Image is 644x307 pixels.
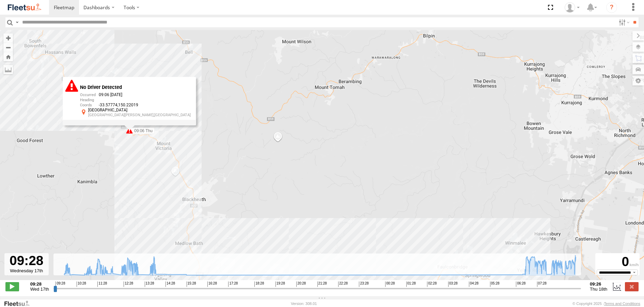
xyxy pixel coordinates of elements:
a: Visit our Website [4,300,35,307]
span: 05:28 [490,281,500,287]
span: 150.22019 [118,102,138,107]
button: Zoom Home [3,52,13,61]
span: 01:28 [406,281,416,287]
button: Zoom out [3,43,13,52]
span: 21:28 [317,281,327,287]
span: 23:28 [359,281,368,287]
div: No Driver Detected [80,85,190,90]
a: Terms and Conditions [604,302,640,306]
strong: 09:28 [30,281,49,287]
label: Search Query [14,17,20,27]
span: 17:28 [228,281,238,287]
span: 22:28 [338,281,348,287]
span: 02:28 [427,281,437,287]
span: 00:28 [385,281,395,287]
span: 07:28 [537,281,547,287]
label: Search Filter Options [616,17,631,27]
span: 20:28 [296,281,306,287]
span: 19:28 [276,281,285,287]
div: Version: 308.01 [291,302,317,306]
span: -33.57774 [98,102,118,107]
span: 04:28 [469,281,478,287]
span: 10:28 [77,281,86,287]
span: 06:28 [516,281,525,287]
div: © Copyright 2025 - [572,302,640,306]
div: Darren Small [562,2,582,13]
img: fleetsu-logo-horizontal.svg [7,3,42,12]
label: Close [625,282,639,291]
span: 18:28 [254,281,264,287]
button: Zoom in [3,33,13,43]
span: 11:28 [97,281,107,287]
div: [GEOGRAPHIC_DATA][PERSON_NAME],[GEOGRAPHIC_DATA] [88,113,190,117]
span: Wed 17th Sep 2025 [30,287,49,292]
strong: 09:26 [590,281,607,287]
div: 09:06 [DATE] [80,93,190,98]
span: 13:28 [145,281,154,287]
span: 16:28 [207,281,217,287]
span: 09:28 [56,281,65,287]
label: 09:06 Thu [129,128,155,134]
span: 14:28 [166,281,175,287]
label: Play/Stop [5,282,19,291]
span: 15:28 [187,281,196,287]
div: [GEOGRAPHIC_DATA] [88,108,190,112]
label: Measure [3,65,13,74]
label: Map Settings [632,76,644,86]
span: Thu 18th Sep 2025 [590,287,607,292]
i: ? [606,2,617,13]
div: 0 [596,254,639,270]
span: 03:28 [448,281,458,287]
span: 12:28 [124,281,133,287]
